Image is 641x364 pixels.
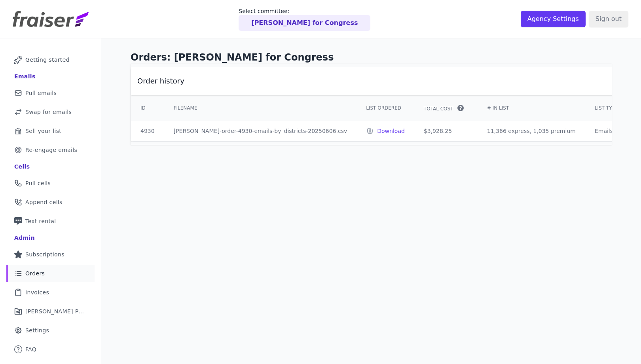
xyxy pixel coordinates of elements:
div: Emails [14,72,36,80]
th: ID [131,95,164,121]
a: Download [377,127,405,135]
a: Append cells [6,193,95,211]
div: Admin [14,234,35,242]
span: [PERSON_NAME] Performance [25,307,85,315]
img: Fraiser Logo [13,11,89,27]
span: Sell your list [25,127,61,135]
span: FAQ [25,345,36,353]
span: Invoices [25,288,49,296]
p: [PERSON_NAME] for Congress [251,18,358,28]
th: Filename [164,95,357,121]
span: Text rental [25,217,56,225]
span: Pull emails [25,89,57,97]
a: Settings [6,322,95,339]
th: List Ordered [357,95,414,121]
td: $3,928.25 [414,121,478,141]
td: 11,366 express, 1,035 premium [478,121,585,141]
th: # In List [478,95,585,121]
a: Getting started [6,51,95,68]
div: Cells [14,163,30,171]
a: FAQ [6,341,95,358]
a: Sell your list [6,122,95,140]
span: Subscriptions [25,250,64,258]
td: [PERSON_NAME]-order-4930-emails-by_districts-20250606.csv [164,121,357,141]
a: Re-engage emails [6,141,95,159]
a: Pull cells [6,174,95,192]
span: Getting started [25,56,70,64]
input: Agency Settings [521,11,586,27]
span: Pull cells [25,179,51,187]
a: Subscriptions [6,246,95,263]
input: Sign out [589,11,628,27]
td: 4930 [131,121,164,141]
a: Swap for emails [6,103,95,121]
a: Select committee: [PERSON_NAME] for Congress [239,7,370,31]
span: Swap for emails [25,108,72,116]
a: Text rental [6,212,95,230]
span: Re-engage emails [25,146,77,154]
span: Total Cost [424,106,453,112]
span: Settings [25,326,49,334]
a: Orders [6,265,95,282]
a: Invoices [6,284,95,301]
h1: Orders: [PERSON_NAME] for Congress [131,51,612,64]
span: Append cells [25,198,63,206]
a: [PERSON_NAME] Performance [6,303,95,320]
span: Orders [25,269,45,277]
a: Pull emails [6,84,95,102]
p: Select committee: [239,7,370,15]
